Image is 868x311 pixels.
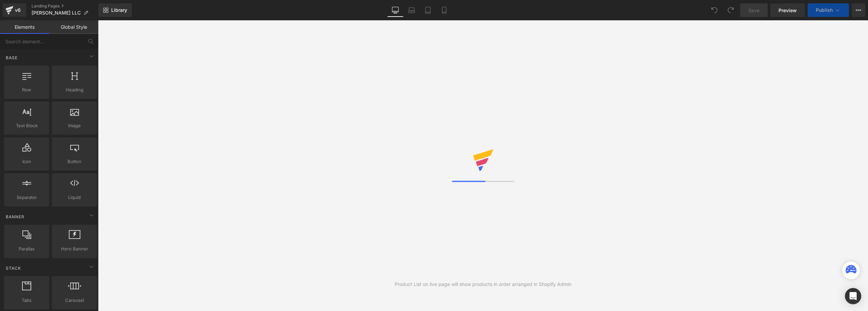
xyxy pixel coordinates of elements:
[5,214,25,220] span: Banner
[98,3,132,17] a: New Library
[54,194,95,201] span: Liquid
[6,86,47,93] span: Row
[54,158,95,165] span: Button
[6,122,47,129] span: Text Block
[387,3,403,17] a: Desktop
[778,7,797,14] span: Preview
[6,245,47,252] span: Parallax
[420,3,436,17] a: Tablet
[54,245,95,252] span: Hero Banner
[816,7,833,13] span: Publish
[54,86,95,93] span: Heading
[852,3,865,17] button: More
[770,3,805,17] a: Preview
[32,10,81,16] span: [PERSON_NAME] LLC
[54,297,95,304] span: Carousel
[708,3,721,17] button: Undo
[3,3,26,17] a: v6
[6,158,47,165] span: Icon
[6,297,47,304] span: Tabs
[32,3,98,9] a: Landing Pages
[724,3,737,17] button: Redo
[845,288,861,304] div: Open Intercom Messenger
[395,281,571,288] div: Product List on live page will show products in order arranged in Shopify Admin
[5,265,22,271] span: Stack
[54,122,95,129] span: Image
[14,6,22,15] div: v6
[49,20,98,34] a: Global Style
[436,3,452,17] a: Mobile
[403,3,420,17] a: Laptop
[808,3,849,17] button: Publish
[748,7,759,14] span: Save
[5,54,18,61] span: Base
[6,194,47,201] span: Separator
[111,7,127,13] span: Library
